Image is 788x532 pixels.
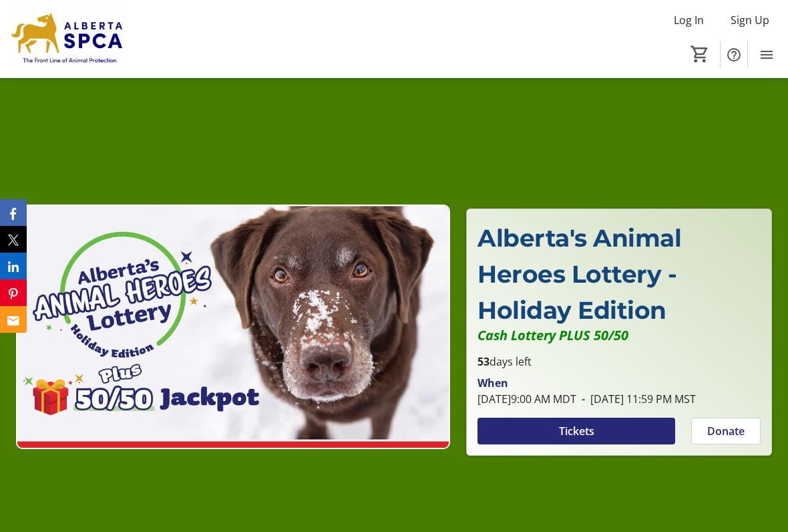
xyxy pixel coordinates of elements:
span: Donate [707,423,745,439]
button: Cart [688,42,712,66]
span: 53 [477,354,489,369]
span: [DATE] 9:00 AM MDT [477,392,576,406]
span: Tickets [559,423,594,439]
button: Sign Up [720,9,780,31]
button: Donate [691,418,761,444]
div: When [477,375,508,391]
span: Log In [674,12,704,28]
img: Campaign CTA Media Photo [16,205,450,449]
span: [DATE] 11:59 PM MST [576,392,696,406]
img: Alberta SPCA's Logo [8,5,127,72]
button: Log In [663,9,715,31]
button: Menu [753,41,780,68]
p: days left [477,354,761,370]
span: Sign Up [731,12,769,28]
em: Cash Lottery PLUS 50/50 [477,326,628,344]
button: Help [721,41,747,68]
button: Tickets [477,418,675,444]
span: - [576,392,590,406]
span: Alberta's Animal Heroes Lottery - Holiday Edition [477,223,681,325]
